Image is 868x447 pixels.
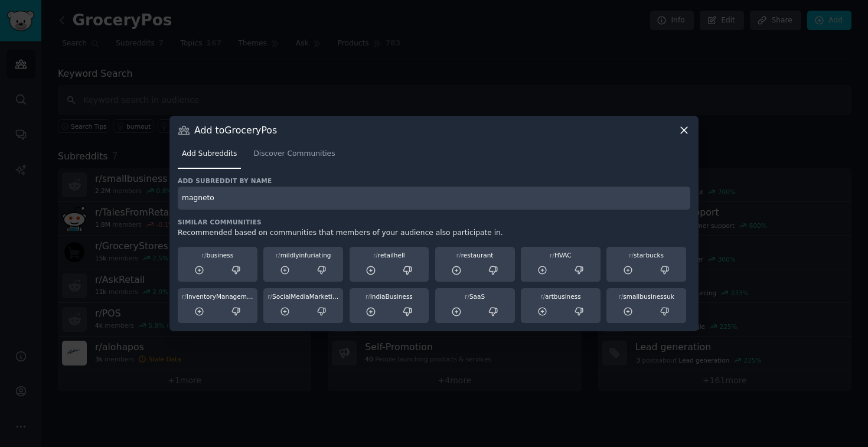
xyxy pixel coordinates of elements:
[182,251,253,259] div: business
[182,292,253,301] div: InventoryManagement
[354,251,425,259] div: retailhell
[178,228,690,239] div: Recommended based on communities that members of your audience also participate in.
[267,251,339,259] div: mildlyinfuriating
[366,293,370,300] span: r/
[267,292,339,301] div: SocialMediaMarketing
[354,292,425,301] div: IndiaBusiness
[182,149,237,159] span: Add Subreddits
[178,187,690,210] input: Enter subreddit name and press enter
[465,293,469,300] span: r/
[178,177,690,185] h3: Add subreddit by name
[525,292,596,301] div: artbusiness
[373,252,378,259] span: r/
[267,293,272,300] span: r/
[525,251,596,259] div: HVAC
[540,293,545,300] span: r/
[253,149,335,159] span: Discover Communities
[182,293,187,300] span: r/
[194,124,277,136] h3: Add to GroceryPos
[202,252,207,259] span: r/
[439,251,511,259] div: restaurant
[611,292,682,301] div: smallbusinessuk
[249,145,339,169] a: Discover Communities
[629,252,634,259] span: r/
[456,252,461,259] span: r/
[439,292,511,301] div: SaaS
[178,218,690,226] h3: Similar Communities
[178,145,241,169] a: Add Subreddits
[611,251,682,259] div: starbucks
[276,252,280,259] span: r/
[550,252,554,259] span: r/
[618,293,623,300] span: r/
